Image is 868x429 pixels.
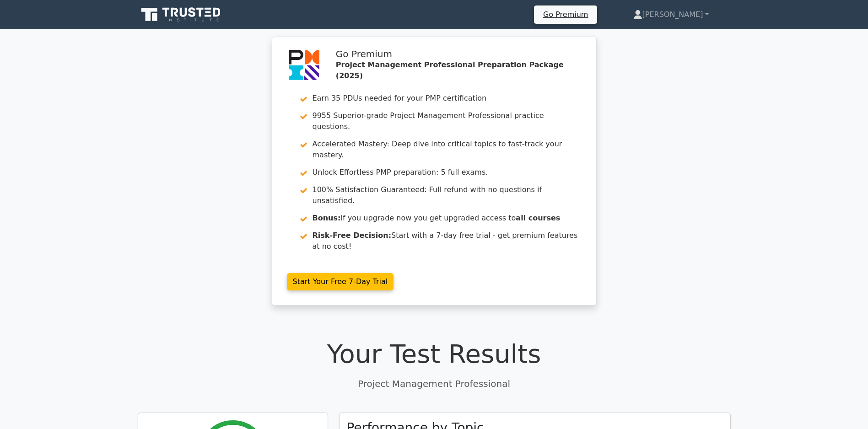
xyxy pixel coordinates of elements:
[287,273,394,290] a: Start Your Free 7-Day Trial
[611,5,731,24] a: [PERSON_NAME]
[138,338,731,369] h1: Your Test Results
[138,377,731,391] p: Project Management Professional
[538,8,593,21] a: Go Premium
